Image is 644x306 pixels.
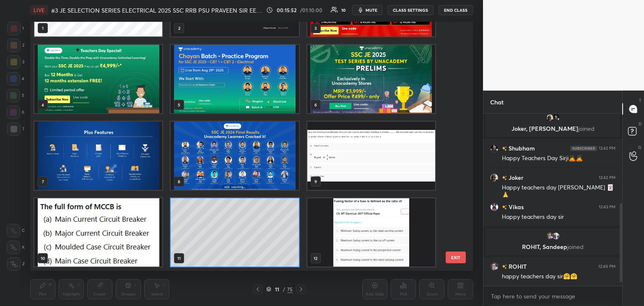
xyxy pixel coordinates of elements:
[507,202,524,211] h6: Vikas
[638,144,641,150] p: G
[639,121,641,127] p: D
[552,232,560,240] img: 42f27c7dff8d46a698322fa0be877bce.jpg
[273,287,281,292] div: 11
[552,114,560,122] img: f92fa4bba0114f6b9ce074517efe5c56.jpg
[599,175,615,180] div: 12:42 PM
[352,5,382,15] button: mute
[546,114,554,122] img: 0107f913f4254d09883f25c912f883d8.jpg
[491,125,615,132] p: Joker, [PERSON_NAME]
[639,97,641,104] p: T
[7,106,24,119] div: 6
[507,144,535,153] h6: Shubham
[7,241,25,254] div: X
[491,244,615,250] p: ROHIT, Sandeep
[341,8,345,12] div: 10
[387,5,434,15] button: CLASS SETTINGS
[307,122,435,190] img: 1757056416PDQC7G.jpg
[507,262,527,271] h6: ROHIT
[34,122,162,190] img: 1757055968M69VMN.pdf
[490,174,499,182] img: 0107f913f4254d09883f25c912f883d8.jpg
[283,287,286,292] div: /
[446,252,466,263] button: EXIT
[598,264,615,269] div: 12:49 PM
[171,122,299,190] img: 1757055968M69VMN.pdf
[34,45,162,113] img: 1757055968M69VMN.pdf
[502,205,507,210] img: no-rating-badge.077c3623.svg
[7,224,25,237] div: C
[490,203,499,211] img: b8a940b7237f4f23953481c8b8c62a3f.jpg
[439,5,473,15] button: End Class
[307,45,435,113] img: 1757055968M69VMN.pdf
[30,22,458,271] div: grid
[7,22,24,35] div: 1
[546,232,554,240] img: 4ff673f0bc5341cb935f33f19d77d122.22166404_3
[483,114,622,286] div: grid
[567,243,584,251] span: joined
[51,6,263,14] h4: #3 JE SELECTION SERIES ELECTRICAL 2025 SSC RRB PSU PRAVEEN SIR EEEGURU
[599,146,615,151] div: 12:42 PM
[483,91,510,113] p: Chat
[171,45,299,113] img: 1757055968M69VMN.pdf
[7,72,24,86] div: 4
[502,184,615,200] div: Happy teachers day [PERSON_NAME] 🃏🙏
[34,198,162,267] img: 1757056556S42RZW.jpg
[490,144,499,153] img: f92fa4bba0114f6b9ce074517efe5c56.jpg
[490,262,499,271] img: 4ff673f0bc5341cb935f33f19d77d122.22166404_3
[7,122,24,136] div: 7
[7,55,24,69] div: 3
[287,285,293,293] div: 75
[502,213,615,221] div: Happy teachers day sir
[30,5,48,15] div: LIVE
[599,205,615,210] div: 12:43 PM
[7,89,24,102] div: 5
[502,146,507,151] img: no-rating-badge.077c3623.svg
[502,154,615,163] div: Happy Teachers Day Sirji🙇🙇
[7,257,25,271] div: Z
[7,39,24,52] div: 2
[502,176,507,180] img: no-rating-badge.077c3623.svg
[502,265,507,269] img: no-rating-badge.077c3623.svg
[307,198,435,267] img: 1757056627HLGR95.jpg
[502,272,615,281] div: happy teachers day sir🤗🤗
[507,173,523,182] h6: Joker
[366,7,377,13] span: mute
[570,146,597,151] img: 4P8fHbbgJtejmAAAAAElFTkSuQmCC
[578,124,595,132] span: joined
